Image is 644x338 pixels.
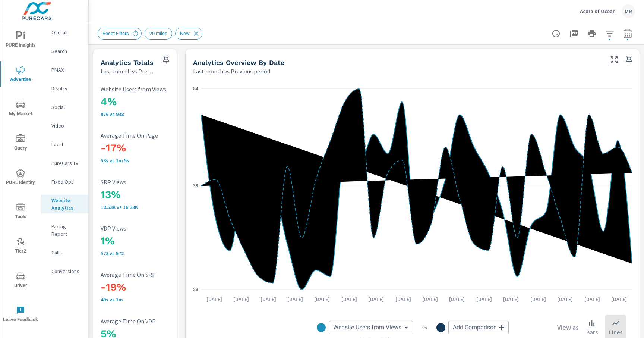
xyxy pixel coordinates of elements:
span: PURE Insights [3,31,38,50]
span: Save this to your personalized report [160,54,172,66]
p: vs [413,324,436,331]
div: Conversions [41,266,88,277]
h3: 4% [101,96,199,108]
p: [DATE] [606,295,632,303]
p: Website Analytics [51,197,82,212]
p: 49s vs 1m [101,297,199,303]
p: Average Time On Page [101,132,199,139]
p: [DATE] [498,295,524,303]
p: Last month vs Previous period [101,67,154,76]
p: [DATE] [336,295,362,303]
p: [DATE] [228,295,254,303]
span: Query [3,134,38,153]
p: 578 vs 572 [101,250,199,256]
p: Video [51,122,82,129]
p: [DATE] [282,295,308,303]
div: Search [41,46,88,57]
p: PureCars TV [51,159,82,167]
div: Overall [41,27,88,38]
p: 18,525 vs 16,325 [101,204,199,210]
p: Conversions [51,267,82,275]
h5: Analytics Totals [101,59,154,66]
span: Tools [3,203,38,221]
text: 39 [193,183,198,188]
p: Pacing Report [51,223,82,238]
h3: 1% [101,235,199,247]
p: [DATE] [390,295,416,303]
span: Save this to your personalized report [623,54,635,66]
p: Search [51,47,82,55]
div: Website Analytics [41,195,88,213]
p: [DATE] [255,295,281,303]
div: Website Users from Views [329,321,413,334]
text: 54 [193,86,198,91]
div: Calls [41,247,88,258]
p: Average Time On VDP [101,318,199,325]
span: Tier2 [3,237,38,256]
p: Average Time On SRP [101,271,199,278]
p: SRP Views [101,179,199,185]
span: Website Users from Views [333,324,401,331]
p: Last month vs Previous period [193,67,270,76]
button: Apply Filters [602,26,617,41]
span: Leave Feedback [3,306,38,324]
p: [DATE] [363,295,389,303]
button: Make Fullscreen [608,54,620,66]
span: 20 miles [145,31,172,36]
h3: -19% [101,281,199,294]
span: Advertise [3,66,38,84]
p: PMAX [51,66,82,73]
p: Fixed Ops [51,178,82,185]
div: Social [41,101,88,113]
h6: View as [557,324,579,331]
div: Pacing Report [41,221,88,240]
p: Lines [609,328,622,337]
p: [DATE] [309,295,335,303]
div: New [175,28,202,40]
p: Social [51,103,82,111]
h3: -17% [101,142,199,154]
div: Reset Filters [98,28,142,40]
span: Driver [3,272,38,290]
h5: Analytics Overview By Date [193,59,284,66]
div: nav menu [0,22,41,331]
p: [DATE] [579,295,605,303]
p: 53s vs 1m 5s [101,157,199,163]
p: [DATE] [417,295,443,303]
p: [DATE] [444,295,470,303]
p: 976 vs 938 [101,111,199,117]
p: Overall [51,29,82,36]
span: Reset Filters [98,31,133,36]
span: New [176,31,194,36]
span: PURE Identity [3,169,38,187]
text: 23 [193,287,198,292]
div: Display [41,83,88,94]
p: Calls [51,249,82,256]
p: VDP Views [101,225,199,232]
p: Acura of Ocean [580,8,616,15]
p: [DATE] [525,295,551,303]
p: Display [51,85,82,92]
span: Add Comparison [453,324,497,331]
p: [DATE] [552,295,578,303]
p: Local [51,141,82,148]
h3: 13% [101,188,199,201]
p: [DATE] [471,295,497,303]
p: [DATE] [201,295,227,303]
div: Local [41,139,88,150]
div: PureCars TV [41,157,88,169]
div: MR [622,4,635,18]
div: Fixed Ops [41,176,88,187]
div: PMAX [41,64,88,75]
button: Print Report [584,26,599,41]
p: Website Users from Views [101,86,199,93]
span: My Market [3,100,38,118]
div: Add Comparison [448,321,509,334]
p: Bars [586,328,598,337]
button: "Export Report to PDF" [566,26,581,41]
div: Video [41,120,88,131]
button: Select Date Range [620,26,635,41]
